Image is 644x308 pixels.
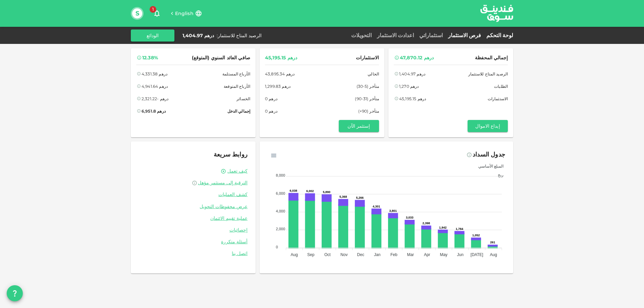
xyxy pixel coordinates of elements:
tspan: Sep [307,252,315,257]
span: إجمالي الدخل [227,108,250,115]
div: درهم 6,951.8 [142,108,166,115]
span: الخسائر [236,95,250,102]
a: عملية تقييم الائتمان [139,215,248,222]
a: فرص الاستثمار [445,32,484,39]
div: درهم 1,299.83 [265,83,290,90]
tspan: Jan [374,252,380,257]
tspan: 4,000 [276,209,285,213]
button: question [7,285,23,301]
span: روابط سريعة [214,151,248,158]
tspan: [DATE] [471,252,483,257]
div: درهم 1,270 [399,83,419,90]
tspan: Jun [457,252,464,257]
div: درهم 45,195.15 [399,95,426,102]
span: الرصيد المتاح للاستثمار [468,70,508,77]
span: الأرباح المستلمة [222,70,250,77]
a: إحصائيات [139,227,248,233]
div: 12.38% [142,54,158,62]
tspan: 2,000 [276,227,285,231]
div: درهم 4,941.64 [142,83,168,90]
tspan: Apr [424,252,430,257]
button: إستثمر الآن [339,120,379,132]
tspan: Oct [324,252,331,257]
div: درهم 0 [265,108,277,115]
span: الطلبات [494,83,508,90]
div: درهم 45,195.15 [265,54,297,62]
div: درهم 4,331.38 [142,70,167,77]
div: الرصيد المتاح للاستثمار : [217,32,262,39]
span: متأخر (90+) [358,108,379,115]
div: جدول السداد [473,149,505,160]
span: متأخر (5-30) [357,83,379,90]
a: عرض محفوظات التحويل [139,203,248,210]
a: أسئلة متكررة [139,239,248,245]
button: إيداع الاموال [468,120,508,132]
button: 1 [150,7,164,20]
img: logo [472,0,522,26]
tspan: Nov [340,252,347,257]
span: متأخر (31-90) [355,95,379,102]
span: الاستثمارات [488,95,508,102]
span: إجمالي المحفظة [475,54,508,62]
tspan: Dec [357,252,364,257]
a: استثماراتي [417,32,445,39]
a: التحويلات [348,32,374,39]
span: الاستثمارات [356,54,379,62]
a: اعدادت الاستثمار [374,32,417,39]
tspan: 0 [276,245,278,249]
span: صافي العائد السنوي (المتوقع) [192,54,250,62]
button: S [132,8,142,18]
button: الودائع [131,29,174,42]
span: المبلغ الأساسي [473,164,503,169]
a: logo [480,0,513,26]
span: English [175,10,194,16]
div: درهم 1,404.97 [182,32,214,39]
tspan: Aug [291,252,298,257]
div: درهم -2,321.22 [142,95,168,102]
a: كشف العمليات [139,191,248,198]
tspan: Feb [390,252,397,257]
tspan: 8,000 [276,173,285,177]
tspan: May [440,252,447,257]
span: الحالي [368,70,379,77]
a: الترقية إلى مستثمر مؤهل [139,180,248,186]
span: الترقية إلى مستثمر مؤهل [198,180,248,186]
span: 1 [150,6,156,13]
tspan: Aug [490,252,497,257]
span: ربح [493,172,503,177]
div: درهم 47,870.12 [400,54,434,62]
div: درهم 1,404.97 [399,70,425,77]
a: كيف تعمل [227,168,248,174]
div: درهم 43,895.34 [265,70,294,77]
a: لوحة التحكم [484,32,513,39]
span: الأرباح المتوقعة [224,83,250,90]
div: درهم 0 [265,95,277,102]
a: اتصل بنا [139,250,248,257]
tspan: Mar [407,252,414,257]
tspan: 6,000 [276,191,285,195]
